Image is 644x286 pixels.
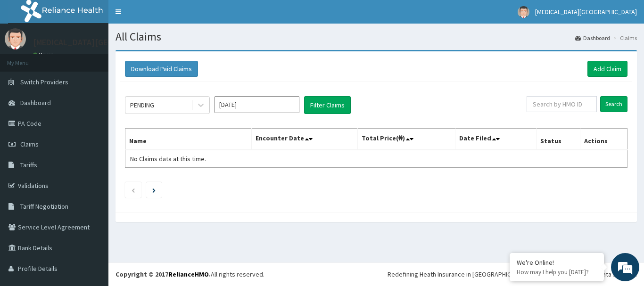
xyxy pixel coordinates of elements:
[168,270,209,278] a: RelianceHMO
[20,98,51,107] span: Dashboard
[125,61,198,77] button: Download Paid Claims
[152,186,156,194] a: Next page
[611,34,637,42] li: Claims
[518,6,529,18] img: User Image
[20,202,68,211] span: Tariff Negotiation
[304,96,351,114] button: Filter Claims
[517,258,597,267] div: We're Online!
[537,129,580,150] th: Status
[125,129,252,150] th: Name
[108,262,644,286] footer: All rights reserved.
[252,129,357,150] th: Encounter Date
[587,61,627,77] a: Add Claim
[215,96,299,113] input: Select Month and Year
[527,96,597,112] input: Search by HMO ID
[600,96,627,112] input: Search
[455,129,537,150] th: Date Filed
[575,34,610,42] a: Dashboard
[33,38,173,47] p: [MEDICAL_DATA][GEOGRAPHIC_DATA]
[357,129,455,150] th: Total Price(₦)
[20,140,39,148] span: Claims
[131,186,135,194] a: Previous page
[20,78,68,86] span: Switch Providers
[20,161,37,169] span: Tariffs
[33,51,56,58] a: Online
[388,270,637,279] div: Redefining Heath Insurance in [GEOGRAPHIC_DATA] using Telemedicine and Data Science!
[580,129,627,150] th: Actions
[130,155,206,163] span: No Claims data at this time.
[116,31,637,43] h1: All Claims
[5,28,26,49] img: User Image
[517,268,597,276] p: How may I help you today?
[535,8,637,16] span: [MEDICAL_DATA][GEOGRAPHIC_DATA]
[116,270,211,278] strong: Copyright © 2017 .
[130,100,154,110] div: PENDING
